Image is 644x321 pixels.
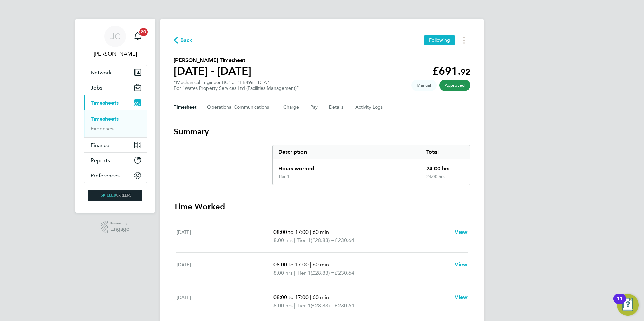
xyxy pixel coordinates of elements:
span: 08:00 to 17:00 [273,294,309,300]
button: Pay [310,99,318,115]
span: | [310,229,311,235]
h1: [DATE] - [DATE] [174,64,251,78]
span: 8.00 hrs [273,237,293,243]
a: 20 [131,26,144,47]
span: | [310,294,311,300]
span: (£28.83) = [311,302,335,309]
span: Following [429,37,450,43]
span: Engage [110,226,129,232]
button: Timesheet [174,99,196,115]
span: 08:00 to 17:00 [273,261,309,268]
div: [DATE] [176,261,273,277]
button: Activity Logs [355,99,384,115]
button: Timesheets Menu [458,35,470,45]
span: | [310,261,311,268]
span: JC [110,32,120,41]
span: 8.00 hrs [273,302,293,309]
span: James Croom [84,50,147,58]
span: Timesheets [91,100,119,106]
span: 08:00 to 17:00 [273,229,309,235]
div: Timesheets [84,110,147,137]
span: Back [180,36,193,44]
div: Description [273,145,421,159]
div: [DATE] [176,293,273,310]
button: Timesheets [84,95,147,110]
span: Preferences [91,172,120,179]
a: View [455,293,468,301]
img: skilledcareers-logo-retina.png [88,190,142,201]
a: JC[PERSON_NAME] [84,26,147,58]
app-decimal: £691. [432,65,470,77]
button: Back [174,36,193,44]
button: Finance [84,138,147,152]
a: View [455,228,468,236]
button: Charge [283,99,299,115]
nav: Main navigation [75,19,155,213]
span: £230.64 [335,237,354,243]
a: Go to home page [84,190,147,201]
span: Powered by [110,221,129,226]
button: Operational Communications [207,99,272,115]
span: £230.64 [335,270,354,276]
span: 20 [139,28,148,36]
span: 92 [461,67,470,77]
span: Tier 1 [297,301,311,310]
button: Reports [84,153,147,168]
a: Timesheets [91,116,119,122]
span: 60 min [313,294,329,300]
span: Finance [91,142,109,148]
span: Network [91,69,112,76]
div: "Mechanical Engineer BC" at "FB496 - DLA" [174,80,299,91]
span: View [455,294,468,300]
div: For "Wates Property Services Ltd (Facilities Management)" [174,85,299,91]
a: Expenses [91,125,114,132]
span: This timesheet was manually created. [411,80,437,91]
div: [DATE] [176,228,273,244]
span: | [294,237,295,243]
div: 24.00 hrs [421,174,470,185]
span: 8.00 hrs [273,270,293,276]
span: | [294,302,295,309]
span: £230.64 [335,302,354,309]
button: Details [329,99,345,115]
span: 60 min [313,229,329,235]
span: View [455,229,468,235]
div: 11 [617,299,623,308]
span: Tier 1 [297,236,311,244]
button: Open Resource Center, 11 new notifications [617,294,639,316]
span: Jobs [91,84,102,91]
h3: Time Worked [174,201,470,212]
a: Powered byEngage [101,221,130,234]
div: 24.00 hrs [421,159,470,174]
button: Network [84,65,147,80]
span: Tier 1 [297,269,311,277]
span: Reports [91,157,110,164]
h2: [PERSON_NAME] Timesheet [174,56,251,64]
span: This timesheet has been approved. [439,80,470,91]
div: Summary [272,145,470,185]
span: 60 min [313,261,329,268]
div: Tier 1 [278,174,289,179]
button: Preferences [84,168,147,183]
span: | [294,270,295,276]
h3: Summary [174,126,470,137]
div: Hours worked [273,159,421,174]
button: Jobs [84,80,147,95]
span: (£28.83) = [311,237,335,243]
a: View [455,261,468,269]
span: (£28.83) = [311,270,335,276]
button: Following [424,35,455,45]
div: Total [421,145,470,159]
span: View [455,261,468,268]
